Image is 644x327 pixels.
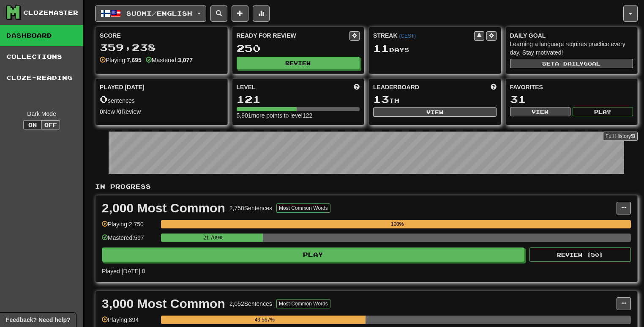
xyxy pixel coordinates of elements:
div: Favorites [510,83,633,91]
div: Day s [373,43,497,54]
span: a daily [555,60,584,66]
div: Streak [373,31,474,40]
button: View [373,107,497,117]
p: In Progress [95,182,638,191]
button: Off [41,120,60,129]
div: 5,901 more points to level 122 [237,111,360,120]
span: Played [DATE] [100,83,145,91]
span: Suomi / English [126,10,192,17]
strong: 0 [100,108,103,115]
span: 0 [100,93,108,105]
div: Ready for Review [237,31,350,40]
div: Mastered: [146,56,193,64]
span: This week in points, UTC [491,83,497,91]
button: Seta dailygoal [510,59,633,68]
span: Open feedback widget [6,316,70,324]
div: 359,238 [100,42,223,53]
strong: 0 [118,108,122,115]
div: Daily Goal [510,31,633,40]
button: Search sentences [210,5,227,22]
span: Played [DATE]: 0 [102,268,145,275]
div: Dark Mode [6,110,77,118]
button: Most Common Words [276,203,330,213]
div: sentences [100,94,223,105]
span: Score more points to level up [354,83,360,91]
div: 3,000 Most Common [102,297,225,310]
div: 2,750 Sentences [229,204,272,212]
div: 43.567% [164,316,366,324]
span: Leaderboard [373,83,419,91]
button: Add sentence to collection [232,5,248,22]
div: th [373,94,497,105]
button: Review (50) [529,247,631,262]
div: 250 [237,43,360,54]
div: New / Review [100,107,223,116]
div: Learning a language requires practice every day. Stay motivated! [510,40,633,57]
span: Level [237,83,256,91]
div: 2,052 Sentences [229,300,272,308]
div: Mastered: 597 [102,234,157,247]
a: Full History [603,132,638,141]
div: Score [100,31,223,40]
div: 21.709% [164,234,263,242]
button: Play [102,247,524,262]
div: 2,000 Most Common [102,202,225,214]
div: Clozemaster [23,8,78,17]
button: Review [237,57,360,69]
div: 31 [510,94,633,104]
span: 11 [373,42,389,54]
span: 13 [373,93,389,105]
button: Most Common Words [276,299,330,308]
button: More stats [253,5,270,22]
div: Playing: 2,750 [102,220,157,234]
strong: 3,077 [178,57,193,63]
button: Play [573,107,633,116]
div: 121 [237,94,360,104]
div: 100% [164,220,631,228]
a: (CEST) [399,33,416,39]
button: On [23,120,42,129]
button: Suomi/English [95,5,206,22]
strong: 7,695 [127,57,142,63]
div: Playing: [100,56,142,64]
button: View [510,107,570,116]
